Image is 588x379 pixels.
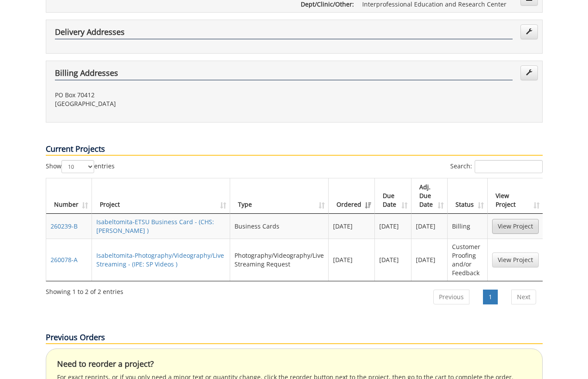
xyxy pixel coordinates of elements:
[483,290,498,304] a: 1
[492,253,539,267] a: View Project
[375,214,411,239] td: [DATE]
[230,214,329,239] td: Business Cards
[448,239,487,281] td: Customer Proofing and/or Feedback
[51,222,78,230] a: 260239-B
[92,178,230,214] th: Project: activate to sort column ascending
[433,290,469,304] a: Previous
[488,178,543,214] th: View Project: activate to sort column ascending
[55,28,513,39] h4: Delivery Addresses
[492,219,539,234] a: View Project
[520,24,538,39] a: Edit Addresses
[230,239,329,281] td: Photography/Videography/Live Streaming Request
[46,160,115,173] label: Show entries
[55,69,513,80] h4: Billing Addresses
[450,160,543,173] label: Search:
[329,178,375,214] th: Ordered: activate to sort column ascending
[511,290,536,304] a: Next
[475,160,543,173] input: Search:
[46,332,543,344] p: Previous Orders
[411,239,448,281] td: [DATE]
[230,178,329,214] th: Type: activate to sort column ascending
[375,239,411,281] td: [DATE]
[329,239,375,281] td: [DATE]
[448,178,487,214] th: Status: activate to sort column ascending
[61,160,94,173] select: Showentries
[411,178,448,214] th: Adj. Due Date: activate to sort column ascending
[46,284,123,296] div: Showing 1 to 2 of 2 entries
[46,178,92,214] th: Number: activate to sort column ascending
[57,360,531,369] h4: Need to reorder a project?
[96,251,224,268] a: Isabeltomita-Photography/Videography/Live Streaming - (IPE: SP Videos )
[375,178,411,214] th: Due Date: activate to sort column ascending
[96,218,214,235] a: Isabeltomita-ETSU Business Card - (CHS: [PERSON_NAME] )
[55,91,288,99] p: PO Box 70412
[329,214,375,239] td: [DATE]
[55,99,288,108] p: [GEOGRAPHIC_DATA]
[520,65,538,80] a: Edit Addresses
[51,256,78,264] a: 260078-A
[46,143,543,156] p: Current Projects
[448,214,487,239] td: Billing
[411,214,448,239] td: [DATE]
